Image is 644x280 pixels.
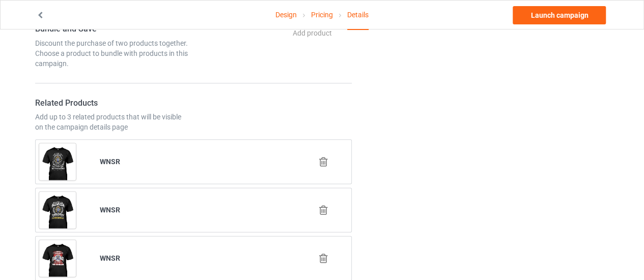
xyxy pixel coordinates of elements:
[100,254,120,262] b: WNSR
[513,6,606,24] a: Launch campaign
[35,98,190,109] h4: Related Products
[35,38,190,69] div: Discount the purchase of two products together. Choose a product to bundle with products in this ...
[347,1,369,30] div: Details
[100,158,120,166] b: WNSR
[100,206,120,214] b: WNSR
[275,1,297,29] a: Design
[311,1,333,29] a: Pricing
[35,112,190,132] div: Add up to 3 related products that will be visible on the campaign details page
